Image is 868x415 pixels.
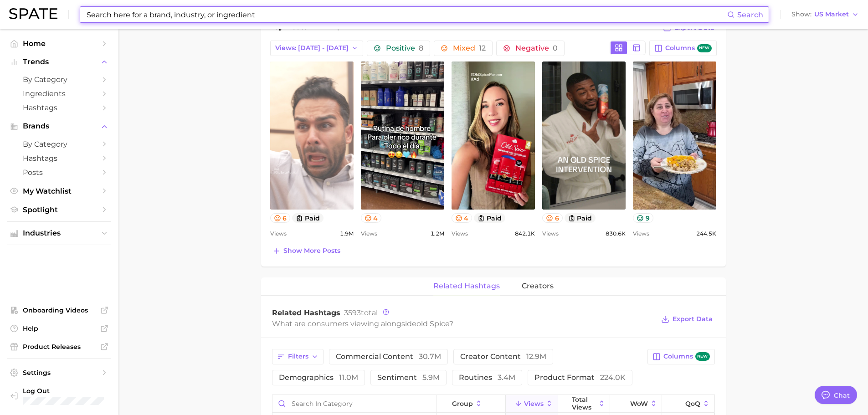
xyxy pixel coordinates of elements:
span: by Category [23,75,96,84]
span: Show [791,12,812,17]
span: commercial content [336,353,441,360]
span: Help [23,324,96,333]
span: Ingredients [23,89,96,98]
span: 12 [479,44,486,52]
button: ShowUS Market [789,9,861,20]
span: Trends [23,58,96,66]
span: Hashtags [23,154,96,163]
a: by Category [7,137,111,151]
a: Onboarding Videos [7,303,111,317]
span: 11.0m [339,373,358,382]
a: Ingredients [7,87,111,101]
span: Search [737,10,763,19]
span: Views [270,228,287,239]
a: My Watchlist [7,184,111,198]
span: Onboarding Videos [23,306,96,314]
span: Related Hashtags [272,308,340,317]
span: Columns [663,352,709,361]
span: Views [524,400,544,407]
span: Spotlight [23,205,96,214]
span: creator content [460,353,546,360]
button: 4 [452,213,473,223]
span: My Watchlist [23,187,96,195]
button: Views: [DATE] - [DATE] [270,41,364,56]
span: new [695,352,710,361]
span: Log Out [23,387,104,395]
span: 3593 [344,308,361,317]
a: Hashtags [7,151,111,165]
div: What are consumers viewing alongside ? [272,318,655,330]
span: old spice [319,22,353,31]
button: paid [474,213,505,223]
a: Help [7,322,111,335]
a: Hashtags [7,101,111,115]
span: 842.1k [515,228,535,239]
button: Columnsnew [647,349,714,364]
span: Mixed [453,45,486,52]
span: Negative [515,45,558,52]
span: 1.9m [340,228,354,239]
span: by Category [23,140,96,149]
button: QoQ [662,395,714,413]
span: demographics [279,374,358,381]
button: Views [506,395,558,413]
span: related hashtags [433,282,500,290]
span: 30.7m [419,352,441,361]
span: WoW [630,400,648,407]
a: Home [7,36,111,51]
a: Product Releases [7,340,111,354]
button: Export Data [659,313,714,326]
button: WoW [610,395,662,413]
span: total [344,308,378,317]
span: 8 [419,44,423,52]
span: 830.6k [606,228,626,239]
input: Search in category [272,395,437,412]
button: Industries [7,226,111,240]
button: 4 [361,213,382,223]
span: product format [534,374,626,381]
span: Views [452,228,468,239]
span: Posts [23,168,96,177]
button: 6 [270,213,291,223]
span: Views [542,228,559,239]
span: Views: [DATE] - [DATE] [275,44,349,52]
a: Log out. Currently logged in with e-mail staiger.e@pg.com. [7,384,111,408]
img: SPATE [9,8,57,19]
span: Columns [665,44,711,53]
a: Settings [7,366,111,379]
button: 6 [542,213,563,223]
span: old spice [416,319,449,328]
span: Hashtags [23,103,96,112]
button: paid [565,213,596,223]
button: Total Views [558,395,610,413]
a: by Category [7,72,111,87]
button: Columnsnew [649,41,716,56]
input: Search here for a brand, industry, or ingredient [86,7,727,22]
span: Settings [23,369,96,377]
span: 3.4m [498,373,515,382]
span: Filters [288,353,308,360]
span: group [452,400,473,407]
span: sentiment [377,374,440,381]
span: 224.0k [600,373,626,382]
span: Export Data [673,315,713,323]
a: Posts [7,165,111,179]
span: Show more posts [283,247,340,255]
span: creators [522,282,554,290]
span: Views [361,228,377,239]
span: Total Views [572,396,596,410]
button: Trends [7,55,111,69]
span: Views [633,228,649,239]
span: routines [459,374,515,381]
span: QoQ [685,400,700,407]
span: US Market [814,12,849,17]
a: Spotlight [7,203,111,217]
span: Positive [386,45,423,52]
button: group [437,395,506,413]
span: Industries [23,229,96,237]
button: Brands [7,119,111,133]
button: Show more posts [270,245,343,257]
button: Filters [272,349,324,364]
span: new [697,44,712,53]
button: 9 [633,213,653,223]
